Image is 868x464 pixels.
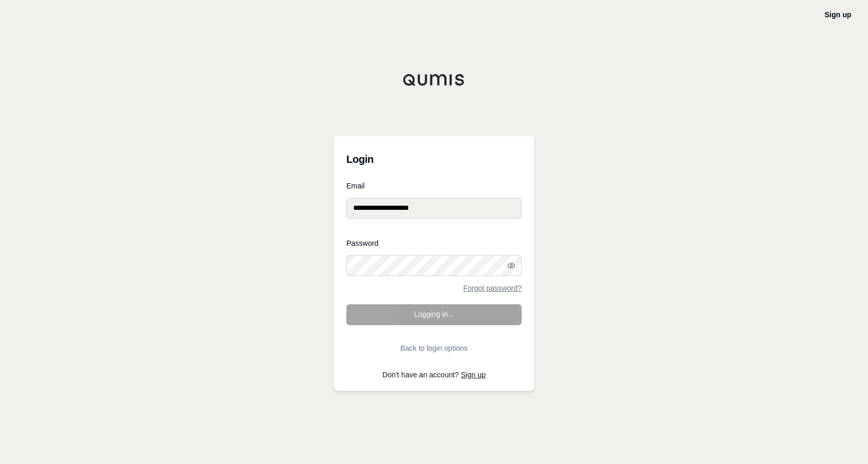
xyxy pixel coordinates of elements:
img: Qumis [403,74,465,86]
p: Don't have an account? [346,371,522,378]
a: Sign up [461,371,486,379]
h3: Login [346,149,522,170]
a: Sign up [825,10,851,19]
a: Forgot password? [463,284,522,292]
label: Email [346,182,522,189]
button: Back to login options [346,338,522,359]
label: Password [346,240,522,247]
